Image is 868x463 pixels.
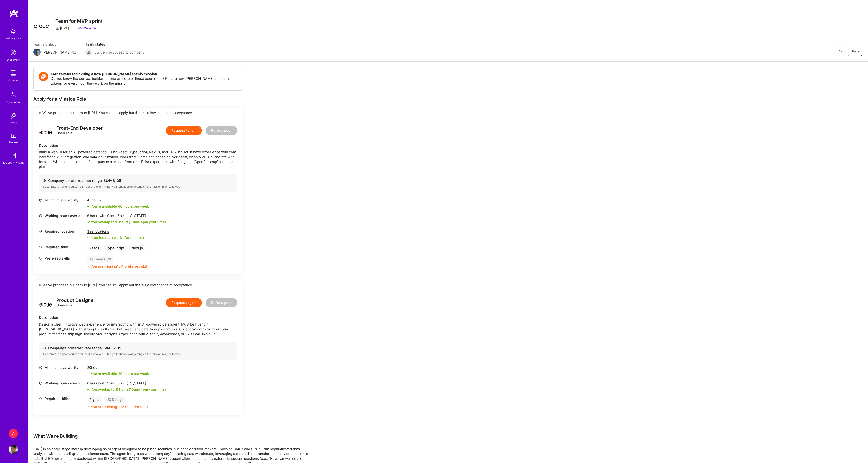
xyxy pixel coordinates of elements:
[87,371,149,376] div: You're available 40 hours per week
[39,397,42,400] i: icon Tag
[6,100,21,105] div: Community
[55,18,103,24] h3: Team for MVP sprint
[33,42,76,47] span: Team architect
[78,26,96,31] a: Website
[91,404,148,409] div: You are missing 1 of 2 required skills
[106,214,127,218] span: 9am - 5pm ,
[91,264,148,269] div: You are missing 1 of 1 preferred skill
[39,72,48,81] img: Token icon
[39,296,53,310] img: logo
[130,387,148,392] span: 10am - 4pm
[848,47,862,56] button: Share
[87,256,113,263] div: Tailwind CSS
[87,406,90,408] i: icon CloseOrange
[56,126,103,131] div: Front-End Developer
[87,229,144,234] div: See locations
[42,185,234,189] div: If your rate is higher, you can still request to join — but your chances of getting on the missio...
[104,396,126,403] div: UX Design
[42,352,234,356] div: If your rate is higher, you can still request to join — but your chances of getting on the missio...
[2,160,25,165] div: [DOMAIN_NAME]
[39,396,85,401] div: Required skills
[9,9,18,17] img: logo
[9,151,18,160] img: guide book
[8,429,19,438] a: A
[42,50,71,55] div: [PERSON_NAME]
[9,429,18,438] div: A
[42,346,46,350] i: icon Cash
[39,214,42,217] i: icon World
[33,96,243,102] div: Apply for a Mission Role
[42,346,234,350] div: Company’s preferred rate range: $ 84 - $ 105
[56,298,95,308] div: Open role
[55,26,59,30] i: icon CompanyGray
[56,126,103,135] div: Open role
[87,396,102,403] div: Figma
[8,78,19,83] div: Missions
[851,49,860,54] span: Share
[9,27,18,36] img: bell
[42,179,46,182] i: icon Cash
[91,220,166,224] div: You overlap for 6 hours ( your time)
[39,245,42,249] i: icon Tag
[87,198,149,203] div: 40 hours
[206,298,237,307] button: Refer a peer
[91,387,166,392] div: You overlap for 6 hours ( your time)
[85,49,93,56] img: Builders proposed to company
[166,126,202,135] button: Request to join
[39,381,85,386] div: Working-hours overlap
[51,76,238,86] p: Do you know the perfect builder for one or more of these open roles? Refer a new [PERSON_NAME] an...
[39,124,53,137] img: logo
[33,433,309,439] div: What We're Building
[838,49,842,53] i: icon EyeClosed
[39,229,85,234] div: Required location
[85,42,144,47] span: Team status
[33,18,50,31] img: Company Logo
[39,257,42,260] i: icon Tag
[9,445,18,454] img: User Avatar
[87,236,90,239] i: icon Check
[39,256,85,261] div: Preferred skills
[87,204,149,209] div: You're available 40 hours per week
[56,298,95,303] div: Product Designer
[39,213,85,218] div: Working-hours overlap
[39,198,42,202] i: icon Clock
[129,245,145,251] div: Next.js
[87,365,149,370] div: 20 hours
[33,49,41,56] img: Team Architect
[55,26,69,31] div: [URL]
[39,198,85,203] div: Minimum availability
[9,111,18,120] img: Invite
[104,245,127,251] div: TypeScript
[130,220,148,224] span: 10am - 4pm
[87,213,166,218] div: 6 hours with [US_STATE]
[39,230,42,233] i: icon Location
[8,89,19,100] img: Community
[10,120,17,125] div: Invite
[7,57,20,62] div: Discovery
[9,48,18,57] img: discovery
[5,36,22,41] div: Notifications
[39,381,42,385] i: icon World
[87,235,144,240] div: Your location works for this role
[39,366,42,369] i: icon Clock
[39,315,237,320] div: Description
[39,143,237,148] div: Description
[166,298,202,307] button: Request to join
[39,365,85,370] div: Minimum availability
[87,221,90,223] i: icon Check
[94,50,144,55] span: Builders proposed to company
[206,126,237,135] button: Refer a peer
[87,381,166,386] div: 6 hours with [US_STATE]
[39,245,85,249] div: Required skills
[106,381,127,385] span: 9am - 5pm ,
[39,322,237,336] div: Design a clean, intuitive web experience for interacting with an AI-powered data agent. Must be f...
[9,69,18,78] img: teamwork
[87,265,90,268] i: icon CloseOrange
[11,134,16,138] img: tokens
[42,178,234,183] div: Company’s preferred rate range: $ 84 - $ 105
[9,140,18,145] div: Tokens
[87,388,90,391] i: icon Check
[39,150,237,169] div: Build a web UI for an AI-powered data tool using React, TypeScript, Next.js, and Tailwind. Must h...
[8,445,19,454] a: User Avatar
[33,108,243,118] div: We've proposed builders to [URL]. You can still apply but there's a low chance of acceptance.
